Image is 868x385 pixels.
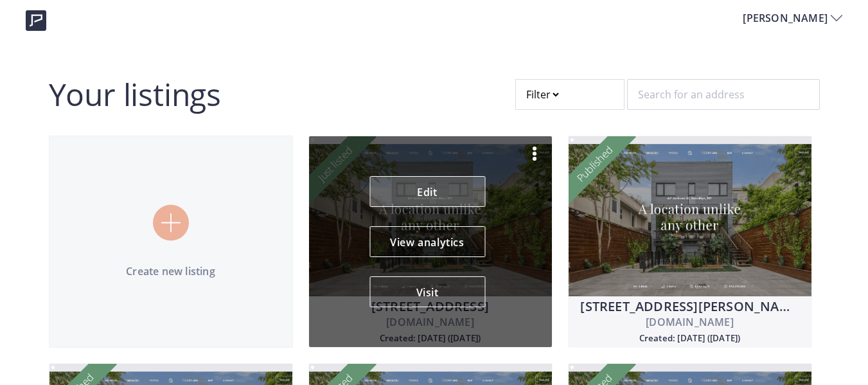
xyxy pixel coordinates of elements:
[369,176,485,207] a: Edit
[743,10,831,26] span: [PERSON_NAME]
[369,276,485,307] button: Visit
[26,10,46,31] img: logo
[369,226,485,257] button: View analytics
[627,79,820,110] input: Search for an address
[49,79,221,110] h2: Your listings
[49,136,293,348] a: Create new listing
[49,264,292,279] p: Create new listing
[804,321,853,370] iframe: Drift Widget Chat Controller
